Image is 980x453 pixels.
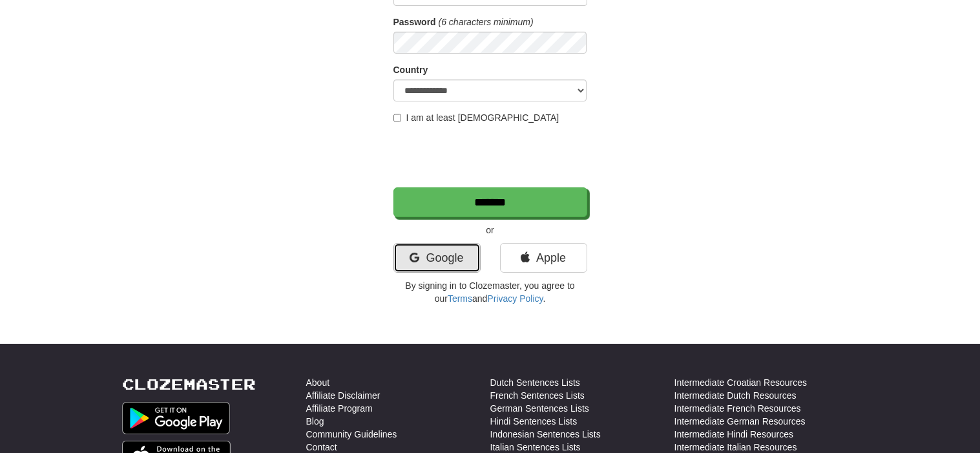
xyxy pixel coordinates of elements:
[490,415,578,428] a: Hindi Sentences Lists
[306,415,324,428] a: Blog
[490,402,589,415] a: German Sentences Lists
[393,131,590,181] iframe: reCAPTCHA
[393,63,428,76] label: Country
[674,376,807,389] a: Intermediate Croatian Resources
[490,389,585,402] a: French Sentences Lists
[306,428,397,441] a: Community Guidelines
[393,114,402,122] input: I am at least [DEMOGRAPHIC_DATA]
[122,376,256,392] a: Clozemaster
[439,17,534,27] em: (6 characters minimum)
[490,376,580,389] a: Dutch Sentences Lists
[500,243,587,273] a: Apple
[490,428,601,441] a: Indonesian Sentences Lists
[306,389,381,402] a: Affiliate Disclaimer
[674,428,793,441] a: Intermediate Hindi Resources
[393,111,559,124] label: I am at least [DEMOGRAPHIC_DATA]
[674,402,801,415] a: Intermediate French Resources
[448,293,472,304] a: Terms
[122,402,231,434] img: Get it on Google Play
[393,243,481,273] a: Google
[674,415,806,428] a: Intermediate German Resources
[393,224,587,237] p: or
[487,293,543,304] a: Privacy Policy
[393,279,587,305] p: By signing in to Clozemaster, you agree to our and .
[306,376,330,389] a: About
[674,389,797,402] a: Intermediate Dutch Resources
[306,402,373,415] a: Affiliate Program
[393,16,436,28] label: Password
